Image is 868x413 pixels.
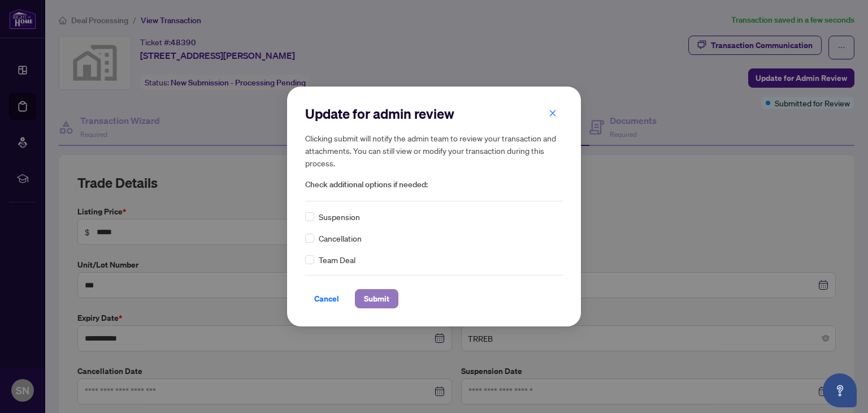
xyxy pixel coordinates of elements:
button: Open asap [823,373,857,407]
button: Cancel [305,289,348,308]
button: Submit [355,289,398,308]
span: Team Deal [319,253,355,266]
h5: Clicking submit will notify the admin team to review your transaction and attachments. You can st... [305,132,563,169]
span: Check additional options if needed: [305,178,563,191]
span: close [549,109,557,117]
span: Submit [364,290,389,308]
span: Cancellation [319,232,362,244]
h2: Update for admin review [305,105,563,123]
span: Cancel [314,290,339,308]
span: Suspension [319,210,360,223]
